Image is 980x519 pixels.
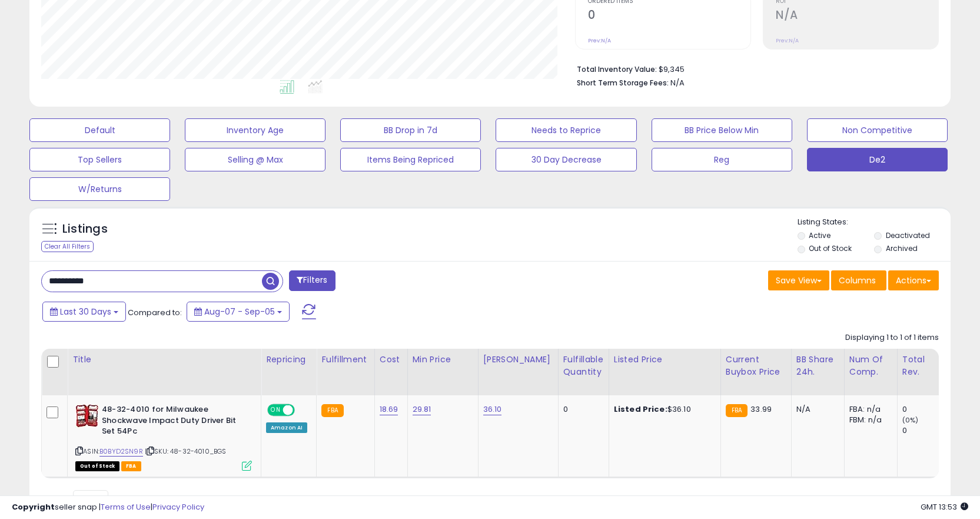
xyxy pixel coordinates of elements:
[102,404,245,440] b: 48-32-4010 for Milwaukee Shockwave Impact Duty Driver Bit Set 54Pc
[726,404,748,417] small: FBA
[588,37,611,44] small: Prev: N/A
[101,501,151,513] a: Terms of Use
[577,78,669,88] b: Short Term Storage Fees:
[921,501,968,513] span: 2025-10-6 13:53 GMT
[268,405,283,415] span: ON
[29,177,170,201] button: W/Returns
[50,494,135,505] span: Show: entries
[807,148,948,171] button: De2
[902,404,950,415] div: 0
[293,405,312,415] span: OFF
[726,353,786,378] div: Current Buybox Price
[12,502,204,513] div: seller snap | |
[563,404,600,415] div: 0
[886,243,918,253] label: Archived
[185,148,325,171] button: Selling @ Max
[128,307,182,318] span: Compared to:
[152,501,204,513] a: Privacy Policy
[75,461,119,471] span: All listings that are currently out of stock and unavailable for purchase on Amazon
[187,302,290,322] button: Aug-07 - Sep-05
[340,148,481,171] button: Items Being Repriced
[29,148,170,171] button: Top Sellers
[839,275,876,286] span: Columns
[902,415,919,425] small: (0%)
[809,243,852,253] label: Out of Stock
[496,148,636,171] button: 30 Day Decrease
[776,8,938,24] h2: N/A
[563,353,604,378] div: Fulfillable Quantity
[29,118,170,142] button: Default
[321,404,343,417] small: FBA
[483,404,502,415] a: 36.10
[496,118,636,142] button: Needs to Reprice
[577,64,657,74] b: Total Inventory Value:
[750,404,772,415] span: 33.99
[12,501,55,513] strong: Copyright
[888,270,939,290] button: Actions
[75,404,252,470] div: ASIN:
[670,77,685,88] span: N/A
[75,404,99,428] img: 51KdtjD+moL._SL40_.jpg
[413,404,431,415] a: 29.81
[204,306,275,318] span: Aug-07 - Sep-05
[577,61,930,75] li: $9,345
[321,353,369,366] div: Fulfillment
[614,404,667,415] b: Listed Price:
[72,353,256,366] div: Title
[588,8,750,24] h2: 0
[289,270,335,291] button: Filters
[798,217,951,228] p: Listing States:
[902,425,950,436] div: 0
[886,230,930,240] label: Deactivated
[809,230,830,240] label: Active
[831,270,886,290] button: Columns
[99,447,143,457] a: B0BYD2SN9R
[483,353,553,366] div: [PERSON_NAME]
[62,221,108,237] h5: Listings
[849,404,888,415] div: FBA: n/a
[652,118,792,142] button: BB Price Below Min
[266,422,307,433] div: Amazon AI
[849,415,888,425] div: FBM: n/a
[652,148,792,171] button: Reg
[380,404,398,415] a: 18.69
[614,353,716,366] div: Listed Price
[849,353,892,378] div: Num of Comp.
[266,353,311,366] div: Repricing
[845,332,939,343] div: Displaying 1 to 1 of 1 items
[121,461,141,471] span: FBA
[60,306,111,318] span: Last 30 Days
[796,353,839,378] div: BB Share 24h.
[145,447,227,456] span: | SKU: 48-32-4010_BGS
[796,404,835,415] div: N/A
[768,270,829,290] button: Save View
[776,37,799,44] small: Prev: N/A
[340,118,481,142] button: BB Drop in 7d
[902,353,945,378] div: Total Rev.
[42,302,126,322] button: Last 30 Days
[185,118,325,142] button: Inventory Age
[807,118,948,142] button: Non Competitive
[413,353,473,366] div: Min Price
[380,353,403,366] div: Cost
[41,241,94,252] div: Clear All Filters
[614,404,712,415] div: $36.10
